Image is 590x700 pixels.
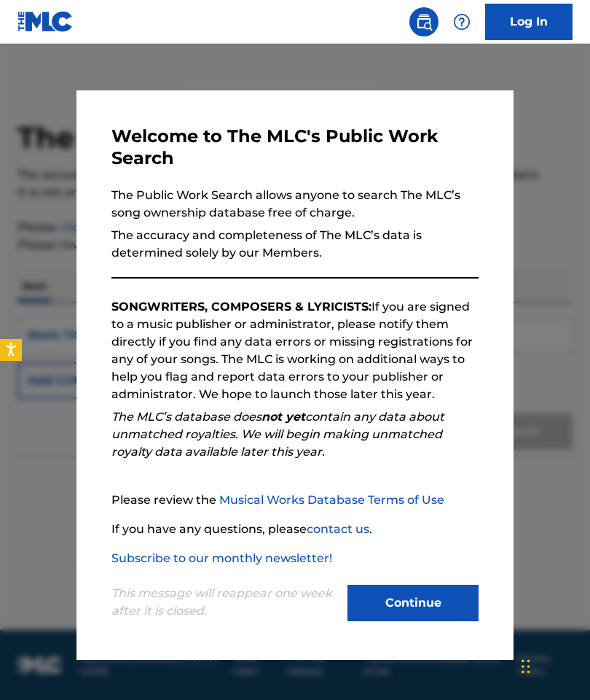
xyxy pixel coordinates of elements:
[111,125,479,169] h3: Welcome to The MLC's Public Work Search
[111,298,479,403] p: If you are signed to a music publisher or administrator, please notify them directly if you find ...
[111,585,339,620] p: This message will reappear one week after it is closed.
[17,11,74,32] img: MLC Logo
[522,645,530,688] div: Drag
[219,493,444,507] a: Musical Works Database Terms of Use
[111,521,479,538] p: If you have any questions, please .
[347,585,479,621] button: Continue
[111,491,479,509] p: Please review the
[485,4,573,40] a: Log In
[447,7,476,36] div: Help
[307,522,369,536] a: contact us
[111,551,332,565] a: Subscribe to our monthly newsletter!
[415,13,433,31] img: search
[111,410,444,459] em: The MLC’s database does contain any data about unmatched royalties. We will begin making unmatche...
[453,13,471,31] img: help
[111,187,479,222] p: The Public Work Search allows anyone to search The MLC’s song ownership database free of charge.
[111,227,479,262] p: The accuracy and completeness of The MLC’s data is determined solely by our Members.
[111,300,371,314] strong: SONGWRITERS, COMPOSERS & LYRICISTS:
[409,7,438,36] a: Public Search
[261,410,305,424] strong: not yet
[517,630,590,700] iframe: Chat Widget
